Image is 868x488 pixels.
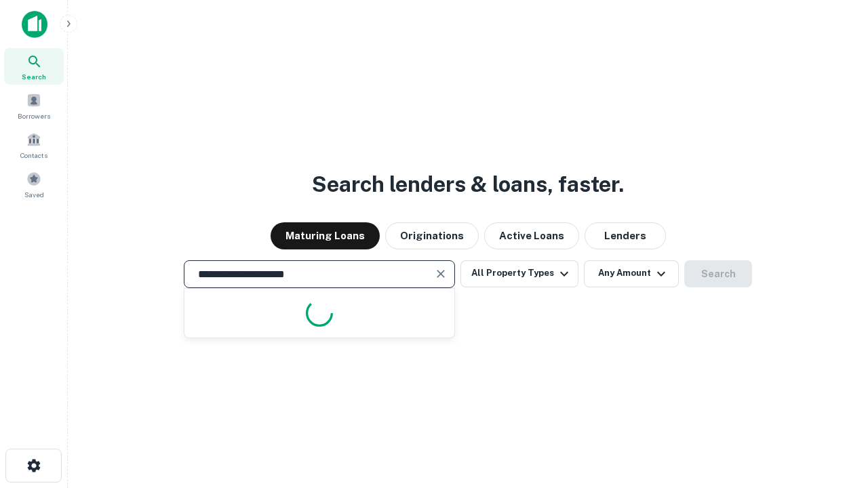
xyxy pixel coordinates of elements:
[4,87,64,124] a: Borrowers
[800,336,868,401] iframe: Chat Widget
[385,222,479,249] button: Originations
[22,71,46,82] span: Search
[484,222,579,249] button: Active Loans
[24,189,44,200] span: Saved
[4,48,64,85] a: Search
[585,222,666,249] button: Lenders
[460,260,578,287] button: All Property Types
[431,264,450,283] button: Clear
[20,150,47,161] span: Contacts
[271,222,380,249] button: Maturing Loans
[22,11,47,38] img: capitalize-icon.png
[584,260,679,287] button: Any Amount
[312,168,624,201] h3: Search lenders & loans, faster.
[4,127,64,163] a: Contacts
[18,110,50,121] span: Borrowers
[4,166,64,203] a: Saved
